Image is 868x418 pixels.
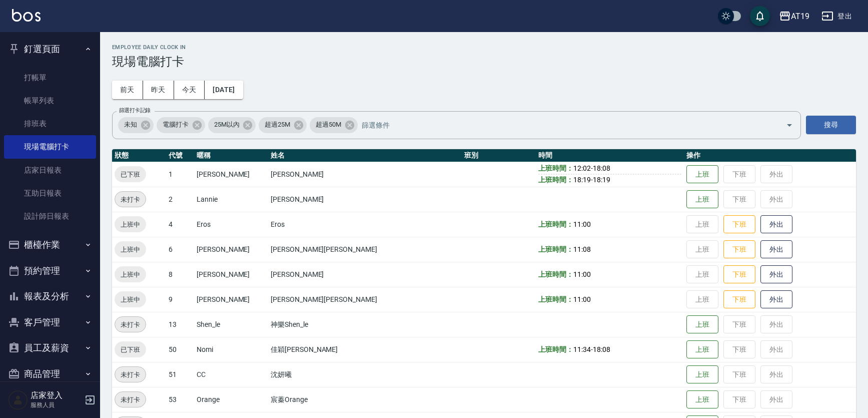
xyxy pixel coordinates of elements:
[4,283,96,309] button: 報表及分析
[760,215,792,234] button: 外出
[166,287,194,312] td: 9
[194,337,268,362] td: Nomi
[194,149,268,162] th: 暱稱
[143,81,174,99] button: 昨天
[4,89,96,112] a: 帳單列表
[310,117,358,133] div: 超過50M
[817,7,856,26] button: 登出
[4,205,96,228] a: 設計師日報表
[194,187,268,212] td: Lannie
[118,120,143,130] span: 未知
[573,176,591,184] span: 18:19
[760,290,792,309] button: 外出
[806,116,856,134] button: 搜尋
[115,194,146,205] span: 未打卡
[593,345,610,353] span: 18:08
[686,315,718,334] button: 上班
[4,159,96,182] a: 店家日報表
[686,190,718,209] button: 上班
[31,390,82,400] h5: 店家登入
[4,361,96,387] button: 商品管理
[194,162,268,187] td: [PERSON_NAME]
[166,237,194,262] td: 6
[115,219,146,230] span: 上班中
[166,187,194,212] td: 2
[760,240,792,259] button: 外出
[112,44,856,51] h2: Employee Daily Clock In
[166,262,194,287] td: 8
[359,116,768,134] input: 篩選條件
[536,162,684,187] td: - -
[593,164,610,172] span: 18:08
[462,149,536,162] th: 班別
[268,237,462,262] td: [PERSON_NAME][PERSON_NAME]
[118,117,154,133] div: 未知
[723,265,755,284] button: 下班
[538,245,573,253] b: 上班時間：
[166,362,194,387] td: 51
[157,117,205,133] div: 電腦打卡
[194,387,268,412] td: Orange
[12,9,41,22] img: Logo
[194,237,268,262] td: [PERSON_NAME]
[115,344,146,355] span: 已下班
[166,337,194,362] td: 50
[686,340,718,359] button: 上班
[538,270,573,278] b: 上班時間：
[115,319,146,330] span: 未打卡
[4,258,96,284] button: 預約管理
[31,400,82,409] p: 服務人員
[723,215,755,234] button: 下班
[194,287,268,312] td: [PERSON_NAME]
[119,107,151,114] label: 篩選打卡記錄
[686,365,718,384] button: 上班
[166,149,194,162] th: 代號
[268,187,462,212] td: [PERSON_NAME]
[268,262,462,287] td: [PERSON_NAME]
[573,295,591,303] span: 11:00
[112,81,143,99] button: 前天
[115,169,146,180] span: 已下班
[593,176,610,184] span: 18:19
[538,164,573,172] b: 上班時間：
[115,244,146,255] span: 上班中
[775,6,813,27] button: AT19
[4,66,96,89] a: 打帳單
[208,117,256,133] div: 25M以內
[4,335,96,361] button: 員工及薪資
[536,149,684,162] th: 時間
[112,55,856,69] h3: 現場電腦打卡
[538,345,573,353] b: 上班時間：
[268,287,462,312] td: [PERSON_NAME][PERSON_NAME]
[536,337,684,362] td: -
[259,120,296,130] span: 超過25M
[174,81,205,99] button: 今天
[115,269,146,280] span: 上班中
[208,120,246,130] span: 25M以內
[723,290,755,309] button: 下班
[205,81,243,99] button: [DATE]
[268,337,462,362] td: 佳穎[PERSON_NAME]
[166,162,194,187] td: 1
[573,345,591,353] span: 11:34
[166,387,194,412] td: 53
[723,240,755,259] button: 下班
[538,176,573,184] b: 上班時間：
[115,294,146,305] span: 上班中
[115,394,146,405] span: 未打卡
[268,362,462,387] td: 沈妍曦
[194,312,268,337] td: Shen_le
[750,6,770,26] button: save
[268,162,462,187] td: [PERSON_NAME]
[573,270,591,278] span: 11:00
[684,149,856,162] th: 操作
[4,232,96,258] button: 櫃檯作業
[573,220,591,228] span: 11:00
[166,312,194,337] td: 13
[166,212,194,237] td: 4
[8,390,28,410] img: Person
[268,312,462,337] td: 神樂Shen_le
[686,390,718,409] button: 上班
[573,164,591,172] span: 12:02
[791,10,809,23] div: AT19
